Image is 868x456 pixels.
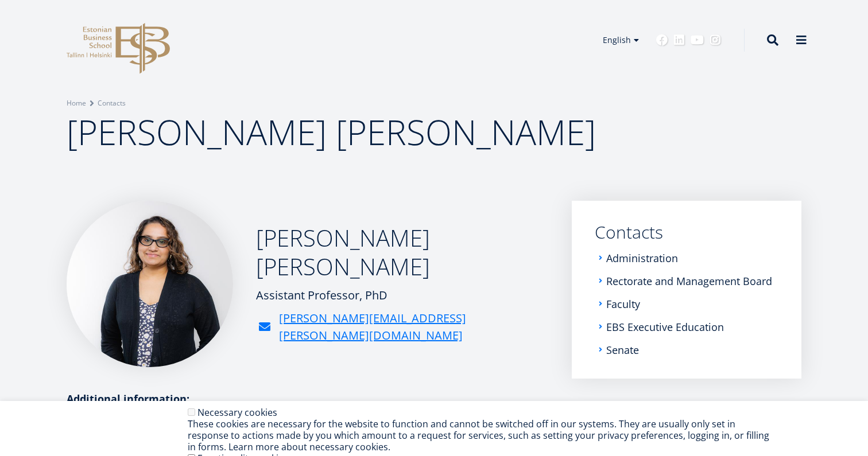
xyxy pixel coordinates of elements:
[691,34,704,46] a: Youtube
[606,275,772,287] a: Rectorate and Management Board
[256,224,549,281] h2: [PERSON_NAME] [PERSON_NAME]
[595,224,778,241] a: Contacts
[606,344,639,356] a: Senate
[67,390,549,407] div: Additional information:
[67,98,86,109] a: Home
[197,406,277,419] label: Necessary cookies
[98,98,126,109] a: Contacts
[606,298,640,310] a: Faculty
[656,34,668,46] a: Facebook
[606,321,724,333] a: EBS Executive Education
[67,201,233,367] img: Niveditha Prabakaran Pankova
[188,418,777,453] div: These cookies are necessary for the website to function and cannot be switched off in our systems...
[279,310,549,344] a: [PERSON_NAME][EMAIL_ADDRESS][PERSON_NAME][DOMAIN_NAME]
[606,252,678,264] a: Administration
[67,108,596,155] span: [PERSON_NAME] [PERSON_NAME]
[256,287,549,304] div: Assistant Professor, PhD
[710,34,721,46] a: Instagram
[673,34,685,46] a: Linkedin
